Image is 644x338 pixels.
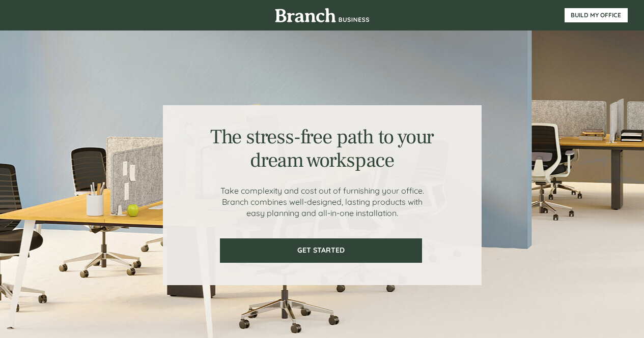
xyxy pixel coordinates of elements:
[220,238,422,263] a: GET STARTED
[220,186,424,218] span: Take complexity and cost out of furnishing your office. Branch combines well-designed, lasting pr...
[565,8,628,22] a: BUILD MY OFFICE
[221,246,421,255] span: GET STARTED
[210,124,434,173] span: The stress-free path to your dream workspace
[565,12,628,19] span: BUILD MY OFFICE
